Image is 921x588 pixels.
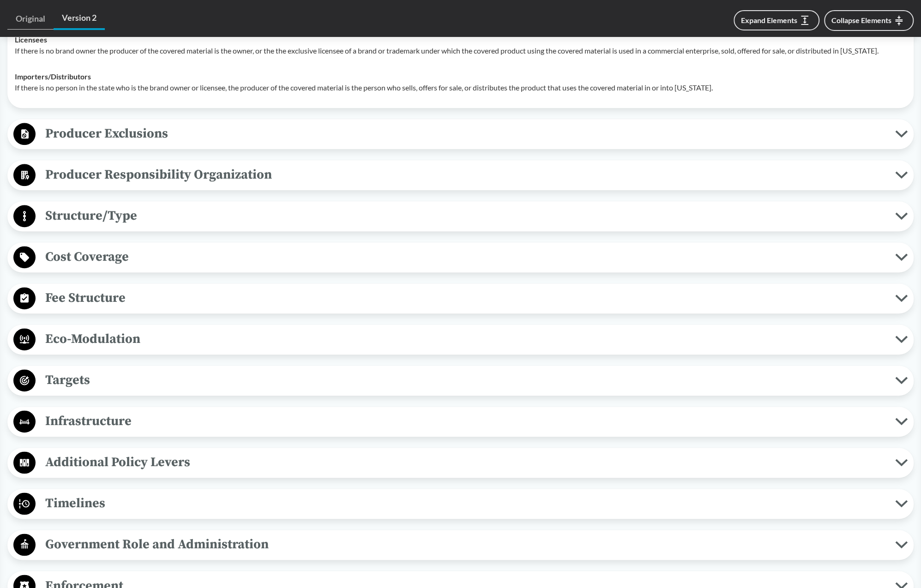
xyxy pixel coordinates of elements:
span: Fee Structure [36,288,895,308]
span: Timelines [36,493,895,514]
strong: Licensees [15,35,47,44]
a: Version 2 [54,7,105,30]
span: Government Role and Administration [36,534,895,555]
button: Cost Coverage [11,246,910,269]
button: Eco-Modulation [11,328,910,351]
span: Producer Exclusions [36,123,895,144]
strong: Importers/​Distributors [15,72,91,81]
button: Targets [11,369,910,392]
span: Producer Responsibility Organization [36,164,895,185]
span: Additional Policy Levers [36,452,895,473]
button: Expand Elements [734,10,819,30]
button: Structure/Type [11,204,910,228]
span: Eco-Modulation [36,329,895,349]
button: Infrastructure [11,410,910,433]
a: Original [7,8,54,30]
span: Infrastructure [36,411,895,432]
button: Producer Exclusions [11,122,910,146]
button: Additional Policy Levers [11,451,910,474]
button: Fee Structure [11,287,910,310]
button: Producer Responsibility Organization [11,163,910,187]
button: Collapse Elements [824,10,914,31]
button: Government Role and Administration [11,533,910,557]
span: Targets [36,370,895,390]
span: Cost Coverage [36,246,895,267]
p: If there is no brand owner the producer of the covered material is the owner, or the the exclusiv... [15,45,906,56]
span: Structure/Type [36,205,895,226]
p: If there is no person in the state who is the brand owner or licensee, the producer of the covere... [15,82,906,93]
button: Timelines [11,492,910,516]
